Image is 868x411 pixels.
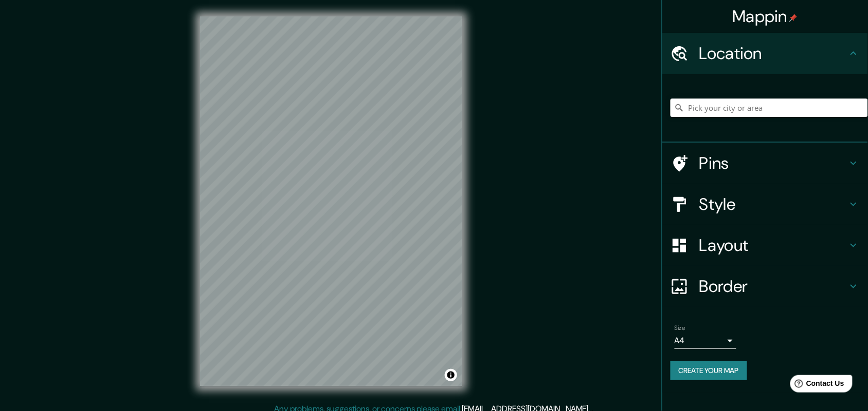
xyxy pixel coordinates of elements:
[662,143,868,184] div: Pins
[675,324,685,332] label: Size
[699,276,847,297] h4: Border
[671,99,868,117] input: Pick your city or area
[699,194,847,214] h4: Style
[789,14,798,22] img: pin-icon.png
[699,235,847,256] h4: Layout
[675,332,736,349] div: A4
[699,43,847,64] h4: Location
[662,266,868,307] div: Border
[699,153,847,173] h4: Pins
[671,361,747,380] button: Create your map
[662,225,868,266] div: Layout
[733,6,798,27] h4: Mappin
[200,16,462,386] canvas: Map
[776,371,857,400] iframe: Help widget launcher
[662,33,868,74] div: Location
[662,184,868,225] div: Style
[445,369,457,381] button: Toggle attribution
